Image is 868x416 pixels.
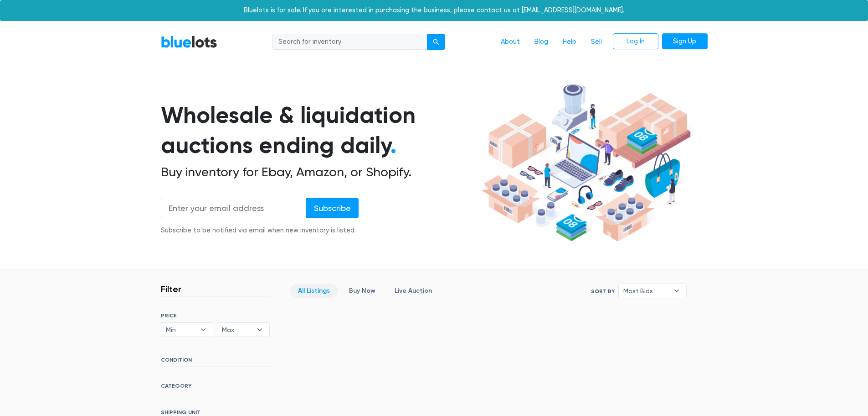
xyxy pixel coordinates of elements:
[161,100,478,161] h1: Wholesale & liquidation auctions ending daily
[161,198,307,218] input: Enter your email address
[161,226,359,236] div: Subscribe to be notified via email when new inventory is listed.
[250,323,269,337] b: ▾
[161,164,478,180] h2: Buy inventory for Ebay, Amazon, or Shopify.
[161,357,270,367] h6: CONDITION
[166,323,196,337] span: Min
[161,35,217,48] a: BlueLots
[493,33,527,51] a: About
[390,132,396,159] span: .
[527,33,555,51] a: Blog
[584,33,609,51] a: Sell
[623,284,669,298] span: Most Bids
[613,33,658,50] a: Log In
[272,34,427,50] input: Search for inventory
[555,33,584,51] a: Help
[667,284,686,298] b: ▾
[478,80,694,246] img: hero-ee84e7d0318cb26816c560f6b4441b76977f77a177738b4e94f68c95b2b83dbb.png
[161,312,270,319] h6: PRICE
[662,33,708,50] a: Sign Up
[341,284,383,298] a: Buy Now
[290,284,338,298] a: All Listings
[306,198,359,218] input: Subscribe
[161,383,270,393] h6: CATEGORY
[387,284,440,298] a: Live Auction
[194,323,213,337] b: ▾
[161,284,181,295] h3: Filter
[591,287,615,295] label: Sort By
[222,323,252,337] span: Max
